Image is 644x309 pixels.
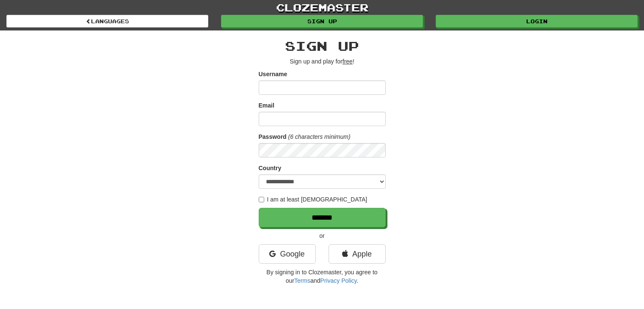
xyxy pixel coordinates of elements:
[343,58,353,65] u: free
[259,197,264,202] input: I am at least [DEMOGRAPHIC_DATA]
[436,15,638,28] a: Login
[329,244,386,264] a: Apple
[259,101,274,110] label: Email
[221,15,423,28] a: Sign up
[320,277,357,284] a: Privacy Policy
[259,39,386,53] h2: Sign up
[259,70,287,78] label: Username
[294,277,310,284] a: Terms
[288,133,351,140] em: (6 characters minimum)
[259,132,287,141] label: Password
[259,195,368,204] label: I am at least [DEMOGRAPHIC_DATA]
[259,268,386,285] p: By signing in to Clozemaster, you agree to our and .
[259,164,282,172] label: Country
[259,57,386,66] p: Sign up and play for !
[259,244,316,264] a: Google
[259,232,386,240] p: or
[6,15,208,28] a: Languages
